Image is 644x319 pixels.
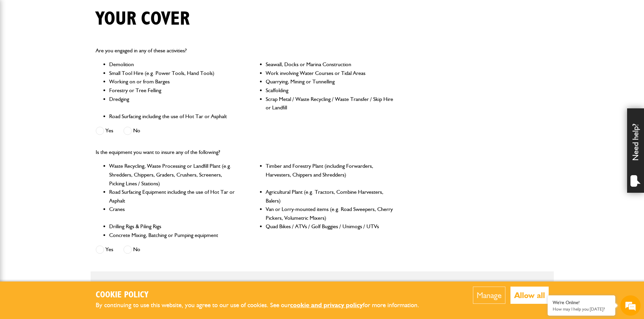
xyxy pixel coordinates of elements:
li: Van or Lorry-mounted items (e.g. Road Sweepers, Cherry Pickers, Volumetric Mixers) [266,205,394,222]
img: d_20077148190_company_1631870298795_20077148190 [11,37,28,47]
div: Need help? [627,108,644,193]
li: Small Tool Hire (e.g. Power Tools, Hand Tools) [109,69,237,78]
button: Manage [473,287,505,304]
li: Forestry or Tree Felling [109,86,237,95]
li: Road Surfacing including the use of Hot Tar or Asphalt [109,112,237,121]
li: Work involving Water Courses or Tidal Areas [266,69,394,78]
em: Start Chat [92,208,123,217]
label: No [123,245,140,254]
h2: Cookie Policy [96,290,430,300]
label: No [123,127,140,135]
li: Working on or from Barges [109,77,237,86]
input: Enter your last name [9,62,123,77]
li: Quad Bikes / ATVs / Golf Buggies / Unimogs / UTVs [266,222,394,231]
div: We're Online! [553,300,610,305]
li: Dredging [109,95,237,112]
p: By continuing to use this website, you agree to our use of cookies. See our for more information. [96,300,430,311]
li: Quarrying, Mining or Tunnelling [266,77,394,86]
li: Timber and Forestry Plant (including Forwarders, Harvesters, Chippers and Shredders) [266,162,394,188]
h1: Your cover [96,8,190,30]
p: Is the equipment you want to insure any of the following? [96,148,394,157]
li: Concrete Mixing, Batching or Pumping equipment [109,231,237,240]
li: Cranes [109,205,237,222]
input: Enter your phone number [9,102,123,117]
li: Scaffolding [266,86,394,95]
p: How may I help you today? [553,307,610,312]
div: Minimize live chat window [111,3,127,20]
li: Seawall, Docks or Marina Construction [266,60,394,69]
li: Scrap Metal / Waste Recycling / Waste Transfer / Skip Hire or Landfill [266,95,394,112]
li: Road Surfacing Equipment including the use of Hot Tar or Asphalt [109,188,237,205]
div: Chat with us now [35,38,114,47]
input: Enter your email address [9,82,123,97]
a: cookie and privacy policy [290,301,363,309]
button: Allow all [510,287,549,304]
li: Waste Recycling, Waste Processing or Landfill Plant (e.g. Shredders, Chippers, Graders, Crushers,... [109,162,237,188]
label: Yes [96,127,113,135]
li: Drilling Rigs & Piling Rigs [109,222,237,231]
textarea: Type your message and hit 'Enter' [9,122,123,202]
li: Agricultural Plant (e.g. Tractors, Combine Harvesters, Balers) [266,188,394,205]
p: Are you engaged in any of these activities? [96,46,394,55]
label: Yes [96,245,113,254]
li: Demolition [109,60,237,69]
